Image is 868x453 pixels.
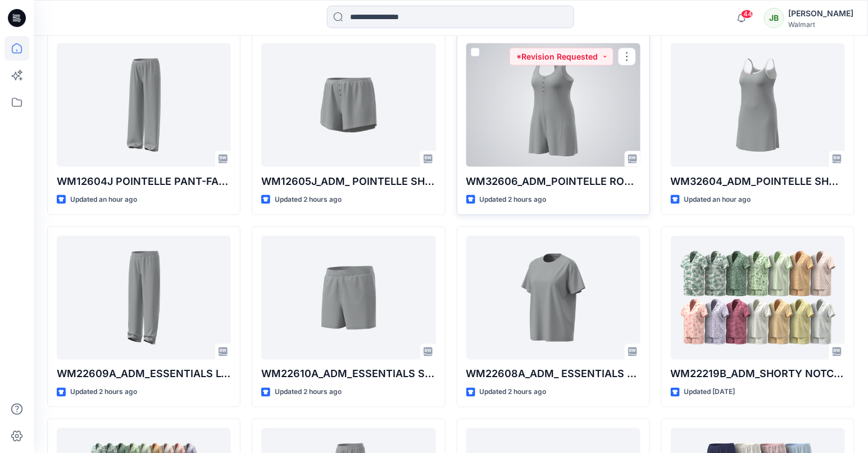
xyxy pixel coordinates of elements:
[671,366,845,382] p: WM22219B_ADM_SHORTY NOTCH SET_COLORWAY
[466,174,640,189] p: WM32606_ADM_POINTELLE ROMPER
[684,387,735,398] p: Updated [DATE]
[261,43,435,167] a: WM12605J_ADM_ POINTELLE SHORT
[671,236,845,360] a: WM22219B_ADM_SHORTY NOTCH SET_COLORWAY
[764,8,784,28] div: JB
[275,194,342,206] p: Updated 2 hours ago
[684,194,751,206] p: Updated an hour ago
[466,366,640,382] p: WM22608A_ADM_ ESSENTIALS TEE
[671,174,845,189] p: WM32604_ADM_POINTELLE SHORT CHEMISE
[70,387,137,398] p: Updated 2 hours ago
[275,387,342,398] p: Updated 2 hours ago
[57,366,231,382] p: WM22609A_ADM_ESSENTIALS LONG PANT
[261,236,435,360] a: WM22610A_ADM_ESSENTIALS SHORT
[741,10,753,19] span: 44
[671,43,845,167] a: WM32604_ADM_POINTELLE SHORT CHEMISE
[261,174,435,189] p: WM12605J_ADM_ POINTELLE SHORT
[70,194,137,206] p: Updated an hour ago
[789,7,854,20] div: [PERSON_NAME]
[57,174,231,189] p: WM12604J POINTELLE PANT-FAUX FLY & BUTTONS + PICOT
[480,194,547,206] p: Updated 2 hours ago
[789,20,854,29] div: Walmart
[466,43,640,167] a: WM32606_ADM_POINTELLE ROMPER
[57,43,231,167] a: WM12604J POINTELLE PANT-FAUX FLY & BUTTONS + PICOT
[261,366,435,382] p: WM22610A_ADM_ESSENTIALS SHORT
[466,236,640,360] a: WM22608A_ADM_ ESSENTIALS TEE
[57,236,231,360] a: WM22609A_ADM_ESSENTIALS LONG PANT
[480,387,547,398] p: Updated 2 hours ago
